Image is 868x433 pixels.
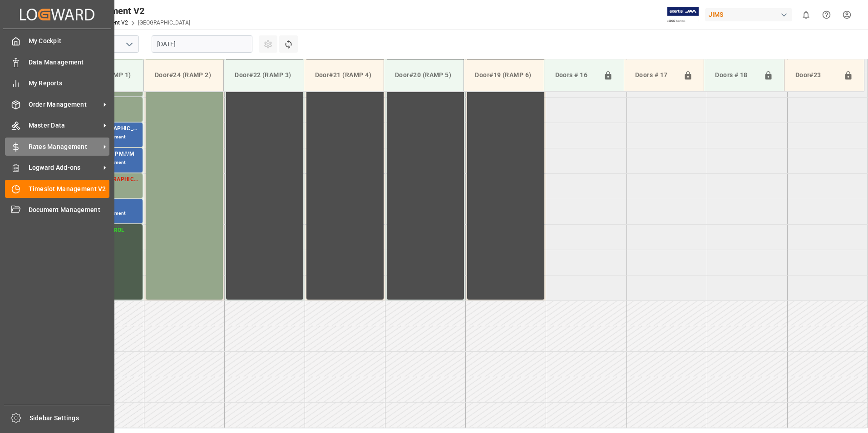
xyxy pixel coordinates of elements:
[711,67,759,84] div: Doors # 18
[5,180,109,197] a: Timeslot Management V2
[151,67,216,84] div: Door#24 (RAMP 2)
[391,67,456,84] div: Door#20 (RAMP 5)
[631,67,680,84] div: Doors # 17
[29,121,100,130] span: Master Data
[231,67,296,84] div: Door#22 (RAMP 3)
[705,8,792,21] div: JIMS
[30,413,111,423] span: Sidebar Settings
[29,100,100,109] span: Order Management
[29,205,110,215] span: Document Management
[471,67,536,84] div: Door#19 (RAMP 6)
[29,184,110,194] span: Timeslot Management V2
[552,67,600,84] div: Doors # 16
[5,53,109,71] a: Data Management
[796,5,816,25] button: show 0 new notifications
[122,37,136,51] button: open menu
[667,7,699,23] img: Exertis%20JAM%20-%20Email%20Logo.jpg_1722504956.jpg
[792,67,840,84] div: Door#23
[29,163,100,172] span: Logward Add-ons
[705,6,796,23] button: JIMS
[152,35,252,53] input: DD.MM.YYYY
[39,4,190,18] div: Timeslot Management V2
[29,36,110,46] span: My Cockpit
[29,79,110,88] span: My Reports
[311,67,376,84] div: Door#21 (RAMP 4)
[816,5,837,25] button: Help Center
[29,142,100,152] span: Rates Management
[29,58,110,67] span: Data Management
[5,32,109,50] a: My Cockpit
